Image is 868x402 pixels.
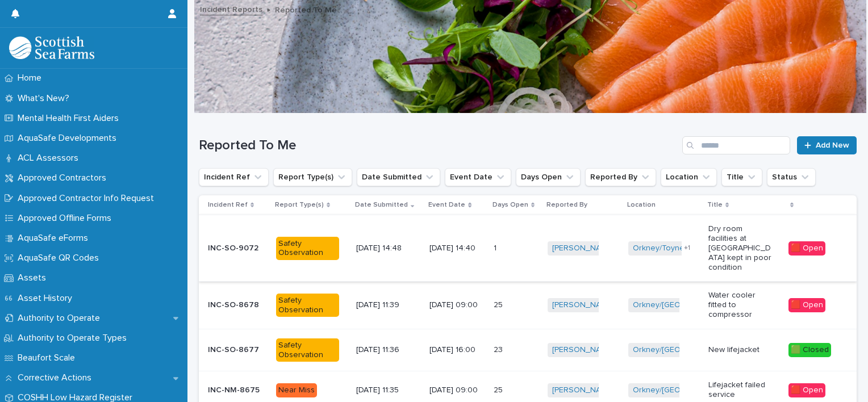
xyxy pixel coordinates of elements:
[13,233,97,244] p: AquaSafe eForms
[13,293,81,304] p: Asset History
[493,199,528,211] p: Days Open
[13,193,163,204] p: Approved Contractor Info Request
[552,386,614,395] a: [PERSON_NAME]
[275,3,337,15] p: Reported To Me
[13,173,115,183] p: Approved Contractors
[494,343,505,355] p: 23
[200,2,262,15] a: Incident Reports
[494,383,505,395] p: 25
[708,224,771,272] p: Dry room facilities at [GEOGRAPHIC_DATA] kept in poor condition
[208,343,261,355] p: INC-SO-8677
[208,383,262,395] p: INC-NM-8675
[708,291,771,319] p: Water cooler fitted to compressor
[767,168,816,186] button: Status
[13,113,128,124] p: Mental Health First Aiders
[273,168,352,186] button: Report Type(s)
[429,300,484,310] p: [DATE] 09:00
[13,273,55,283] p: Assets
[721,168,762,186] button: Title
[199,137,678,154] h1: Reported To Me
[356,300,419,310] p: [DATE] 11:39
[199,215,857,282] tr: INC-SO-9072INC-SO-9072 Safety Observation[DATE] 14:48[DATE] 14:4011 [PERSON_NAME] Orkney/Toyness ...
[199,168,269,186] button: Incident Ref
[276,294,339,317] div: Safety Observation
[633,300,740,310] a: Orkney/[GEOGRAPHIC_DATA]
[494,241,499,253] p: 1
[13,333,136,344] p: Authority to Operate Types
[585,168,656,186] button: Reported By
[494,298,505,310] p: 25
[428,199,465,211] p: Event Date
[684,245,690,252] span: + 1
[552,300,614,310] a: [PERSON_NAME]
[633,345,740,355] a: Orkney/[GEOGRAPHIC_DATA]
[552,244,614,253] a: [PERSON_NAME]
[707,199,723,211] p: Title
[13,353,84,363] p: Beaufort Scale
[199,329,857,371] tr: INC-SO-8677INC-SO-8677 Safety Observation[DATE] 11:36[DATE] 16:002323 [PERSON_NAME] Orkney/[GEOGR...
[429,386,484,395] p: [DATE] 09:00
[516,168,581,186] button: Days Open
[208,298,261,310] p: INC-SO-8678
[356,345,419,355] p: [DATE] 11:36
[355,199,408,211] p: Date Submitted
[13,93,78,104] p: What's New?
[633,386,764,395] a: Orkney/[GEOGRAPHIC_DATA] Office
[788,298,825,312] div: 🟥 Open
[275,199,324,211] p: Report Type(s)
[788,343,831,357] div: 🟩 Closed
[627,199,656,211] p: Location
[13,253,108,263] p: AquaSafe QR Codes
[552,345,614,355] a: [PERSON_NAME]
[797,136,857,154] a: Add New
[816,141,849,149] span: Add New
[546,199,587,211] p: Reported By
[445,168,511,186] button: Event Date
[13,153,87,164] p: ACL Assessors
[13,372,101,383] p: Corrective Actions
[199,282,857,329] tr: INC-SO-8678INC-SO-8678 Safety Observation[DATE] 11:39[DATE] 09:002525 [PERSON_NAME] Orkney/[GEOGR...
[633,244,692,253] a: Orkney/Toyness
[708,380,771,400] p: Lifejacket failed service
[356,244,419,253] p: [DATE] 14:48
[13,213,120,224] p: Approved Offline Forms
[788,241,825,256] div: 🟥 Open
[13,313,109,324] p: Authority to Operate
[708,345,771,355] p: New lifejacket
[13,133,126,144] p: AquaSafe Developments
[9,36,94,59] img: bPIBxiqnSb2ggTQWdOVV
[661,168,717,186] button: Location
[682,136,790,154] input: Search
[208,199,248,211] p: Incident Ref
[276,237,339,261] div: Safety Observation
[429,345,484,355] p: [DATE] 16:00
[13,73,51,83] p: Home
[357,168,440,186] button: Date Submitted
[276,338,339,362] div: Safety Observation
[429,244,484,253] p: [DATE] 14:40
[208,241,261,253] p: INC-SO-9072
[788,383,825,397] div: 🟥 Open
[356,386,419,395] p: [DATE] 11:35
[276,383,317,397] div: Near Miss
